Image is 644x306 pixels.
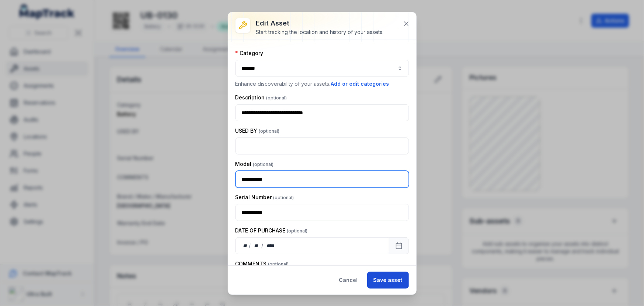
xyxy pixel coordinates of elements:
label: COMMENTS [235,260,289,268]
button: Save asset [367,272,409,289]
div: Start tracking the location and history of your assets. [256,28,384,36]
div: / [249,242,251,249]
div: year, [264,242,278,249]
button: Cancel [333,272,364,289]
label: USED BY [235,127,280,135]
div: month, [251,242,261,249]
label: Category [235,50,264,57]
label: DATE OF PURCHASE [235,227,308,234]
label: Model [235,160,274,168]
button: Add or edit categories [331,80,390,88]
p: Enhance discoverability of your assets. [235,80,409,88]
div: / [261,242,264,249]
label: Description [235,94,287,101]
div: day, [242,242,249,249]
label: Serial Number [235,194,294,201]
button: Calendar [389,237,409,254]
h3: Edit asset [256,18,384,28]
